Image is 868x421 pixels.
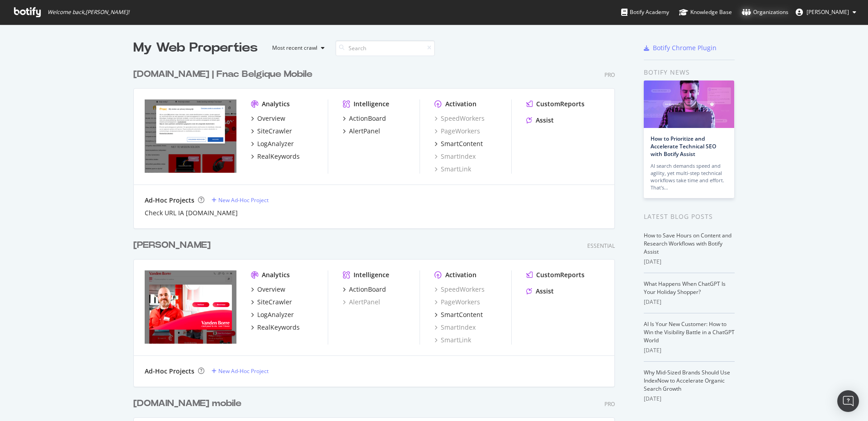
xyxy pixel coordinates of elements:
div: Activation [445,99,476,109]
a: CustomReports [526,99,585,109]
a: Why Mid-Sized Brands Should Use IndexNow to Accelerate Organic Search Growth [644,369,730,393]
img: www.fnac.be [145,99,236,173]
div: SmartContent [441,310,483,319]
div: RealKeywords [257,152,300,161]
div: [DATE] [644,395,735,403]
div: Intelligence [354,99,389,109]
a: SmartContent [434,139,483,148]
div: New Ad-Hoc Project [218,367,269,375]
div: Overview [257,114,285,123]
a: [PERSON_NAME] [133,239,214,252]
a: SmartIndex [434,152,476,161]
a: Assist [526,287,554,296]
div: CustomReports [536,270,585,279]
a: SiteCrawler [251,127,292,136]
a: SiteCrawler [251,298,292,307]
a: AlertPanel [343,298,380,307]
div: Botify Chrome Plugin [653,43,717,52]
div: [DATE] [644,298,735,306]
div: Organizations [742,8,788,17]
a: ActionBoard [343,285,386,294]
div: Pro [604,71,615,79]
div: [DATE] [644,346,735,355]
span: Welcome back, [PERSON_NAME] ! [47,9,129,16]
span: Antoine Cholin [807,8,849,16]
a: How to Prioritize and Accelerate Technical SEO with Botify Assist [651,135,716,158]
div: Overview [257,285,285,294]
a: Overview [251,114,285,123]
a: AI Is Your New Customer: How to Win the Visibility Battle in a ChatGPT World [644,320,735,344]
div: Activation [445,270,476,279]
div: RealKeywords [257,323,300,332]
div: Latest Blog Posts [644,212,735,222]
div: LogAnalyzer [257,310,294,319]
a: Botify Chrome Plugin [644,43,717,52]
a: SmartLink [434,165,471,174]
a: RealKeywords [251,323,300,332]
a: Overview [251,285,285,294]
a: AlertPanel [343,127,380,136]
a: LogAnalyzer [251,139,294,148]
a: SmartIndex [434,323,476,332]
a: ActionBoard [343,114,386,123]
a: New Ad-Hoc Project [212,196,269,204]
a: RealKeywords [251,152,300,161]
a: CustomReports [526,270,585,279]
div: New Ad-Hoc Project [218,196,269,204]
button: Most recent crawl [265,41,328,55]
div: [DOMAIN_NAME] mobile [133,397,241,410]
button: [PERSON_NAME] [788,5,863,19]
div: [DATE] [644,258,735,266]
div: Assist [536,116,554,125]
div: AI search demands speed and agility, yet multi-step technical workflows take time and effort. Tha... [651,162,727,191]
div: My Web Properties [133,39,258,57]
div: SiteCrawler [257,127,292,136]
a: SpeedWorkers [434,285,485,294]
div: Knowledge Base [679,8,732,17]
a: How to Save Hours on Content and Research Workflows with Botify Assist [644,232,731,255]
div: Ad-Hoc Projects [145,196,194,205]
a: LogAnalyzer [251,310,294,319]
div: Pro [604,400,615,408]
div: Intelligence [354,270,389,279]
div: ActionBoard [349,285,386,294]
a: What Happens When ChatGPT Is Your Holiday Shopper? [644,280,726,296]
img: www.vandenborre.be/ [145,270,236,344]
div: Analytics [262,270,290,279]
div: AlertPanel [349,127,380,136]
a: SpeedWorkers [434,114,485,123]
div: SiteCrawler [257,298,292,307]
div: CustomReports [536,99,585,109]
div: Essential [587,242,615,250]
div: Botify news [644,67,735,77]
div: Open Intercom Messenger [837,390,859,412]
a: New Ad-Hoc Project [212,367,269,375]
div: Ad-Hoc Projects [145,367,194,376]
div: ActionBoard [349,114,386,123]
div: Most recent crawl [272,45,317,51]
a: Assist [526,116,554,125]
div: [DOMAIN_NAME] | Fnac Belgique Mobile [133,68,312,81]
input: Search [335,40,435,56]
a: [DOMAIN_NAME] mobile [133,397,245,410]
a: PageWorkers [434,127,480,136]
div: LogAnalyzer [257,139,294,148]
a: SmartLink [434,336,471,345]
div: SmartContent [441,139,483,148]
div: [PERSON_NAME] [133,239,211,252]
a: SmartContent [434,310,483,319]
a: Check URL IA [DOMAIN_NAME] [145,208,238,218]
div: Analytics [262,99,290,109]
div: Assist [536,287,554,296]
a: [DOMAIN_NAME] | Fnac Belgique Mobile [133,68,316,81]
a: PageWorkers [434,298,480,307]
